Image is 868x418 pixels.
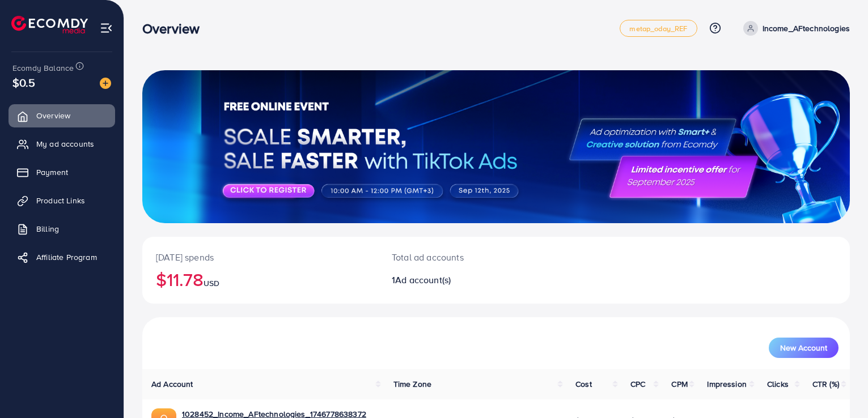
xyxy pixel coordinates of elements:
img: image [100,78,111,89]
span: USD [204,278,219,289]
span: metap_oday_REF [629,25,687,32]
span: New Account [780,344,827,352]
h3: Overview [142,20,209,37]
span: Impression [707,378,747,390]
span: Ad account(s) [395,274,451,286]
a: Overview [9,104,115,127]
button: New Account [769,338,839,358]
span: Ecomdy Balance [12,62,74,74]
span: Billing [36,223,59,234]
a: Income_AFtechnologies [739,21,850,36]
span: Affiliate Program [36,251,97,263]
p: Total ad accounts [392,250,541,264]
span: Ad Account [151,378,193,390]
span: Clicks [767,378,789,390]
span: Payment [36,167,68,178]
span: Product Links [36,195,85,206]
a: Billing [9,217,115,240]
span: CPM [671,378,687,390]
span: Overview [36,110,70,121]
span: $0.5 [12,74,36,91]
span: Time Zone [393,378,431,390]
a: Product Links [9,189,115,212]
span: CTR (%) [812,378,839,390]
span: CPC [630,378,645,390]
a: My ad accounts [9,133,115,155]
img: logo [11,16,88,33]
a: metap_oday_REF [620,20,697,37]
p: [DATE] spends [156,250,365,264]
span: Cost [575,378,592,390]
img: menu [100,22,113,35]
span: My ad accounts [36,138,94,150]
a: Payment [9,161,115,184]
h2: 1 [392,275,541,285]
h2: $11.78 [156,268,365,290]
p: Income_AFtechnologies [763,22,850,35]
a: Affiliate Program [9,246,115,268]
